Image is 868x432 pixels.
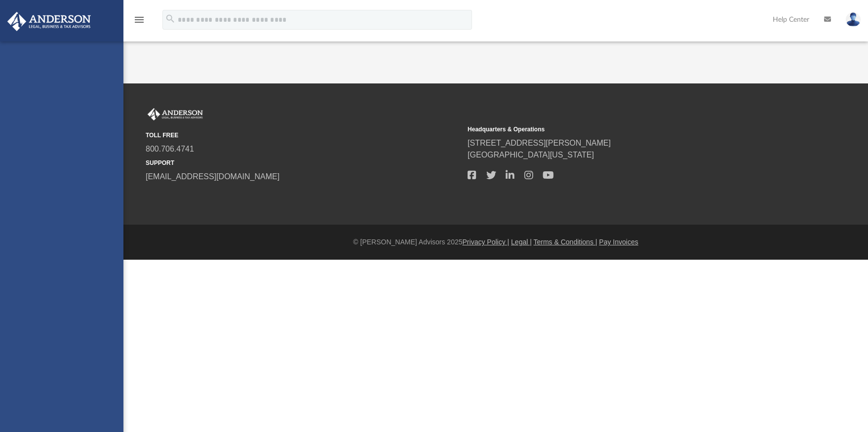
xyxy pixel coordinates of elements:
small: SUPPORT [146,158,461,167]
small: Headquarters & Operations [468,125,783,134]
a: menu [133,19,145,26]
a: Terms & Conditions | [534,238,597,246]
div: © [PERSON_NAME] Advisors 2025 [123,237,868,247]
a: Pay Invoices [599,238,638,246]
i: search [165,13,176,24]
a: [EMAIL_ADDRESS][DOMAIN_NAME] [146,172,279,181]
img: Anderson Advisors Platinum Portal [4,12,94,31]
a: 800.706.4741 [146,145,194,153]
i: menu [133,14,145,26]
a: [GEOGRAPHIC_DATA][US_STATE] [468,151,594,159]
small: TOLL FREE [146,131,461,140]
img: Anderson Advisors Platinum Portal [146,108,205,121]
a: [STREET_ADDRESS][PERSON_NAME] [468,139,611,147]
img: User Pic [846,12,861,27]
a: Privacy Policy | [463,238,510,246]
a: Legal | [511,238,532,246]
